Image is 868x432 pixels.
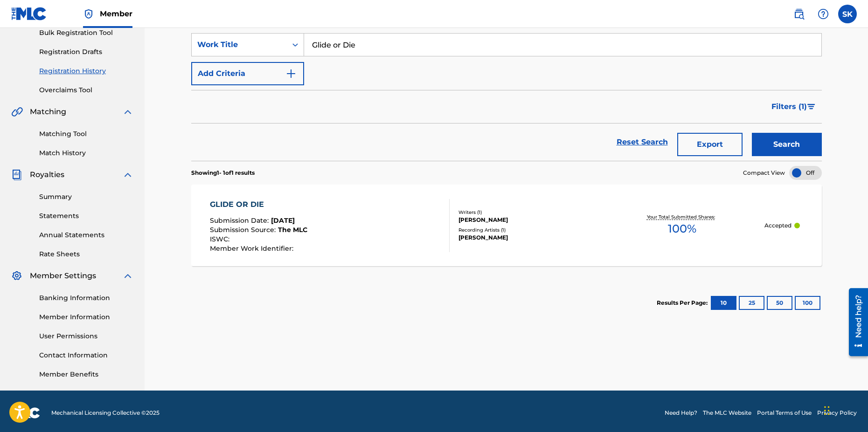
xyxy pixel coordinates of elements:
[821,387,868,432] iframe: Chat Widget
[764,221,792,230] p: Accepted
[122,106,133,117] img: expand
[677,133,743,156] button: Export
[210,235,232,243] span: ISWC :
[793,8,805,20] img: search
[818,8,829,20] img: help
[795,296,820,310] button: 100
[39,230,133,240] a: Annual Statements
[743,169,785,177] span: Compact View
[824,397,830,425] div: Drag
[51,409,160,417] span: Mechanical Licensing Collective © 2025
[790,5,808,23] a: Public Search
[191,62,304,85] button: Add Criteria
[39,370,133,379] a: Member Benefits
[11,7,47,21] img: MLC Logo
[122,169,133,180] img: expand
[668,220,696,237] span: 100 %
[11,106,23,117] img: Matching
[39,47,133,57] a: Registration Drafts
[122,270,133,281] img: expand
[817,409,857,417] a: Privacy Policy
[278,226,307,234] span: The MLC
[766,95,822,118] button: Filters (1)
[39,129,133,139] a: Matching Tool
[458,233,599,242] div: [PERSON_NAME]
[11,270,22,281] img: Member Settings
[739,296,764,310] button: 25
[39,85,133,95] a: Overclaims Tool
[39,28,133,38] a: Bulk Registration Tool
[39,211,133,221] a: Statements
[711,296,736,310] button: 10
[30,106,66,117] span: Matching
[703,409,751,417] a: The MLC Website
[39,293,133,303] a: Banking Information
[271,216,295,225] span: [DATE]
[285,68,297,79] img: 9d2ae6d4665cec9f34b9.svg
[458,226,599,233] div: Recording Artists ( 1 )
[757,409,812,417] a: Portal Terms of Use
[30,169,64,180] span: Royalties
[30,270,96,281] span: Member Settings
[11,169,22,180] img: Royalties
[814,5,833,23] div: Help
[39,148,133,158] a: Match History
[752,133,822,156] button: Search
[210,199,307,210] div: GLIDE OR DIE
[191,185,822,266] a: GLIDE OR DIESubmission Date:[DATE]Submission Source:The MLCISWC:Member Work Identifier:Writers (1...
[39,312,133,322] a: Member Information
[771,101,807,112] span: Filters ( 1 )
[191,33,822,161] form: Search Form
[657,299,710,307] p: Results Per Page:
[191,169,255,177] p: Showing 1 - 1 of 1 results
[807,104,815,110] img: filter
[39,66,133,76] a: Registration History
[210,226,278,234] span: Submission Source :
[210,244,296,253] span: Member Work Identifier :
[210,216,271,225] span: Submission Date :
[39,331,133,341] a: User Permissions
[612,132,673,152] a: Reset Search
[838,5,857,23] div: User Menu
[39,350,133,360] a: Contact Information
[458,216,599,224] div: [PERSON_NAME]
[100,8,132,19] span: Member
[83,8,94,20] img: Top Rightsholder
[39,249,133,259] a: Rate Sheets
[647,213,717,220] p: Your Total Submitted Shares:
[458,209,599,216] div: Writers ( 1 )
[767,296,792,310] button: 50
[665,409,697,417] a: Need Help?
[39,192,133,202] a: Summary
[842,283,868,361] iframe: Resource Center
[197,39,281,50] div: Work Title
